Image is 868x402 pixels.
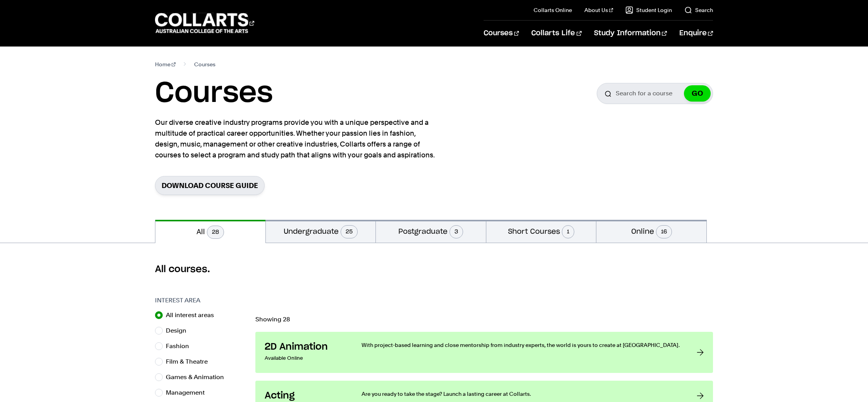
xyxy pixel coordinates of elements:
label: Management [166,387,211,398]
label: Games & Animation [166,372,230,383]
a: Collarts Online [534,6,572,14]
button: Undergraduate25 [266,220,376,243]
h1: Courses [155,76,273,111]
a: Search [684,6,713,14]
p: Our diverse creative industry programs provide you with a unique perspective and a multitude of p... [155,117,438,160]
button: Postgraduate3 [376,220,486,243]
p: Showing 28 [255,316,713,323]
h3: Acting [265,390,346,402]
p: Available Online [265,353,346,364]
span: 28 [207,226,224,239]
span: Courses [194,59,215,70]
label: Film & Theatre [166,356,214,367]
a: Collarts Life [531,21,581,46]
input: Search for a course [597,83,713,104]
span: 3 [449,225,463,238]
div: Go to homepage [155,12,254,34]
a: 2D Animation Available Online With project-based learning and close mentorship from industry expe... [255,332,713,373]
a: About Us [584,6,613,14]
a: Study Information [594,21,667,46]
span: 25 [341,225,358,238]
label: All interest areas [166,310,220,321]
a: Download Course Guide [155,176,265,195]
button: GO [684,85,711,102]
span: 16 [656,225,672,238]
a: Home [155,59,176,70]
label: Design [166,325,193,336]
p: Are you ready to take the stage? Launch a lasting career at Collarts. [362,390,681,398]
h2: All courses. [155,263,713,276]
button: Short Courses1 [486,220,596,243]
h3: 2D Animation [265,341,346,353]
label: Fashion [166,341,195,352]
button: Online16 [596,220,706,243]
a: Enquire [679,21,713,46]
h3: Interest Area [155,296,248,305]
span: 1 [562,225,574,238]
p: With project-based learning and close mentorship from industry experts, the world is yours to cre... [362,341,681,349]
a: Courses [484,21,519,46]
button: All28 [155,220,265,243]
a: Student Login [625,6,672,14]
